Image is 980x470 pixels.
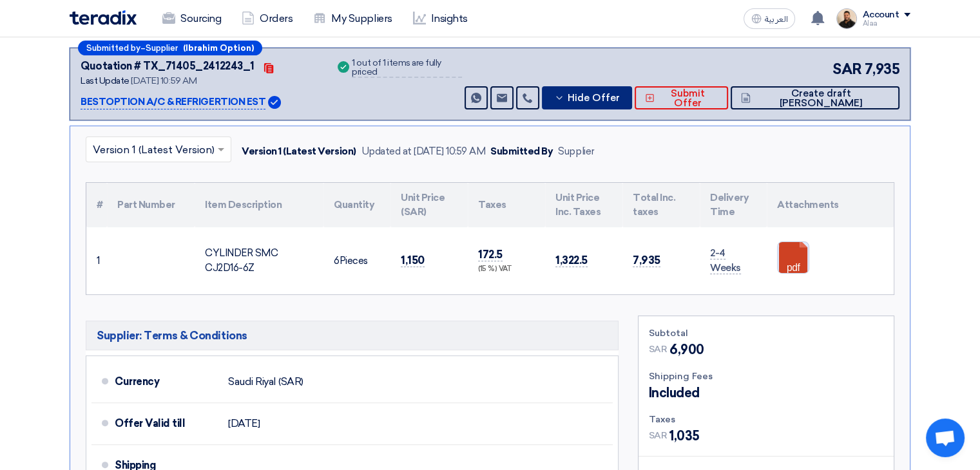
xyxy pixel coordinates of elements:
[649,343,668,356] span: SAR
[649,370,883,383] div: Shipping Fees
[658,89,718,108] span: Submit Offer
[323,227,390,294] td: Pieces
[568,93,620,103] span: Hide Offer
[390,183,468,227] th: Unit Price (SAR)
[152,5,231,33] a: Sourcing
[545,183,622,227] th: Unit Price Inc. Taxes
[669,340,704,359] span: 6,900
[205,246,313,275] div: CYLINDER SMC CJ2D16-6Z
[731,86,899,109] button: Create draft [PERSON_NAME]
[268,96,281,109] img: Verified Account
[926,418,965,457] div: Open chat
[403,5,478,33] a: Insights
[764,15,787,24] span: العربية
[649,383,700,402] span: Included
[86,44,140,52] span: Submitted by
[81,59,255,74] div: Quotation # TX_71405_2412243_1
[754,89,889,108] span: Create draft [PERSON_NAME]
[323,183,390,227] th: Quantity
[649,326,883,340] div: Subtotal
[195,183,323,227] th: Item Description
[669,426,700,446] span: 1,035
[558,144,594,159] div: Supplier
[649,429,668,442] span: SAR
[228,370,303,394] div: Saudi Riyal (SAR)
[622,183,700,227] th: Total Inc. taxes
[86,321,619,350] h5: Supplier: Terms & Conditions
[70,10,137,25] img: Teradix logo
[778,242,881,319] a: CJ_1758182324948.pdf
[242,144,356,159] div: Version 1 (Latest Version)
[361,144,486,159] div: Updated at [DATE] 10:59 AM
[468,183,545,227] th: Taxes
[862,10,899,21] div: Account
[78,41,262,55] div: –
[832,59,862,80] span: SAR
[767,183,894,227] th: Attachments
[478,264,535,275] div: (15 %) VAT
[334,255,340,267] span: 6
[862,20,910,27] div: Alaa
[836,8,857,29] img: MAA_1717931611039.JPG
[115,408,218,439] div: Offer Valid till
[115,366,218,397] div: Currency
[490,144,553,159] div: Submitted By
[146,44,178,52] span: Supplier
[864,59,899,80] span: 7,935
[107,183,195,227] th: Part Number
[81,75,130,86] span: Last Update
[183,44,254,52] b: (Ibrahim Option)
[86,183,107,227] th: #
[710,247,741,274] span: 2-4 Weeks
[700,183,767,227] th: Delivery Time
[542,86,632,109] button: Hide Offer
[86,227,107,294] td: 1
[228,417,260,430] span: [DATE]
[81,95,265,110] p: BESTOPTION A/C & REFRIGERTION EST
[649,413,883,426] div: Taxes
[231,5,303,33] a: Orders
[303,5,402,33] a: My Suppliers
[352,59,461,78] div: 1 out of 1 items are fully priced
[478,248,503,261] span: 172.5
[744,8,795,29] button: العربية
[401,254,425,267] span: 1,150
[131,75,197,86] span: [DATE] 10:59 AM
[555,254,588,267] span: 1,322.5
[635,86,728,109] button: Submit Offer
[633,254,660,267] span: 7,935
